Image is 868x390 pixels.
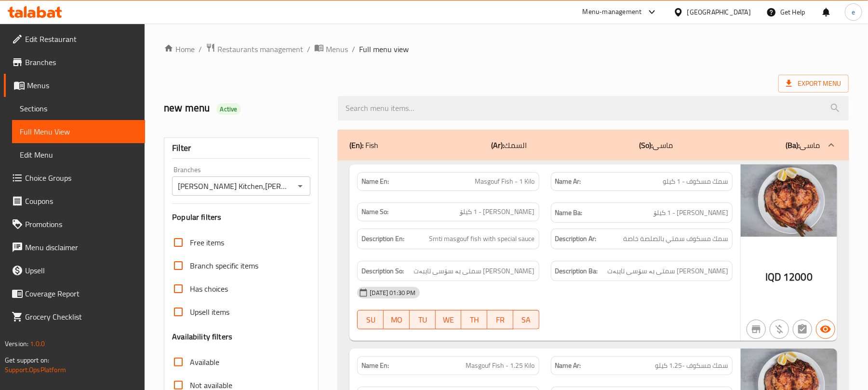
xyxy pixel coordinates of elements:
[216,105,241,114] span: Active
[338,130,849,161] div: (En): Fish(Ar):السمك(So):ماسی(Ba):ماسی
[25,265,137,276] span: Upsell
[555,233,597,245] strong: Description Ar:
[294,179,307,193] button: Open
[583,6,642,18] div: Menu-management
[190,306,229,318] span: Upsell items
[164,43,849,55] nav: breadcrumb
[172,138,310,159] div: Filter
[491,139,527,151] p: السمك
[436,310,462,329] button: WE
[555,207,583,219] strong: Name Ba:
[491,138,504,152] b: (Ar):
[414,313,432,327] span: TU
[429,233,535,245] span: Smti masgouf fish with special sauce
[190,260,258,271] span: Branch specific items
[217,43,303,55] span: Restaurants management
[349,138,363,152] b: (En):
[4,27,145,51] a: Edit Restaurant
[783,268,813,286] span: 12000
[816,320,835,339] button: Available
[786,78,841,90] span: Export Menu
[491,313,509,327] span: FR
[25,33,137,45] span: Edit Restaurant
[4,236,145,259] a: Menu disclaimer
[687,7,751,17] div: [GEOGRAPHIC_DATA]
[172,212,310,223] h3: Popular filters
[25,242,137,253] span: Menu disclaimer
[765,268,781,286] span: IQD
[4,282,145,305] a: Coverage Report
[4,166,145,189] a: Choice Groups
[623,233,728,245] span: سمك مسكوف سمتي بالصلصة خاصة
[326,43,348,55] span: Menus
[747,320,766,339] button: Not branch specific item
[5,354,49,366] span: Get support on:
[352,43,355,55] li: /
[487,310,513,329] button: FR
[466,361,535,371] span: Masgouf Fish - 1.25 Kilo
[361,207,388,217] strong: Name So:
[216,103,241,115] div: Active
[30,337,45,350] span: 1.0.0
[307,43,310,55] li: /
[25,218,137,230] span: Promotions
[25,56,137,68] span: Branches
[741,164,837,237] img: %D9%83%D9%8A%D9%84%D9%88_%D8%B3%D9%85%D9%83_%D9%85%D8%B3%D9%83%D9%88%D9%81638931078404374716.jpg
[786,139,820,151] p: ماسی
[4,74,145,97] a: Menus
[25,311,137,323] span: Grocery Checklist
[199,43,202,55] li: /
[4,51,145,74] a: Branches
[655,361,728,371] span: سمك مسكوف -1.25 كيلو
[172,331,232,342] h3: Availability filters
[361,361,389,371] strong: Name En:
[361,313,380,327] span: SU
[5,363,66,376] a: Support.OpsPlatform
[25,288,137,299] span: Coverage Report
[663,176,728,187] span: سمك مسكوف - 1 كيلو
[555,361,581,371] strong: Name Ar:
[12,97,145,120] a: Sections
[778,75,849,93] span: Export Menu
[513,310,539,329] button: SA
[517,313,535,327] span: SA
[164,43,195,55] a: Home
[366,288,419,297] span: [DATE] 01:30 PM
[361,233,404,245] strong: Description En:
[461,310,487,329] button: TH
[25,195,137,207] span: Coupons
[770,320,789,339] button: Purchased item
[359,43,409,55] span: Full menu view
[190,283,228,295] span: Has choices
[338,96,849,121] input: search
[20,103,137,114] span: Sections
[4,259,145,282] a: Upsell
[793,320,812,339] button: Not has choices
[475,176,535,187] span: Masgouf Fish - 1 Kilo
[410,310,436,329] button: TU
[555,176,581,187] strong: Name Ar:
[460,207,535,217] span: [PERSON_NAME] - 1 کیلۆ
[4,305,145,328] a: Grocery Checklist
[555,265,598,277] strong: Description Ba:
[190,237,224,248] span: Free items
[164,101,326,115] h2: new menu
[206,43,303,55] a: Restaurants management
[27,80,137,91] span: Menus
[190,356,219,368] span: Available
[639,138,653,152] b: (So):
[20,149,137,161] span: Edit Menu
[12,143,145,166] a: Edit Menu
[5,337,28,350] span: Version:
[349,139,378,151] p: Fish
[639,139,673,151] p: ماسی
[465,313,483,327] span: TH
[786,138,800,152] b: (Ba):
[4,189,145,213] a: Coupons
[314,43,348,55] a: Menus
[384,310,410,329] button: MO
[361,265,404,277] strong: Description So:
[440,313,458,327] span: WE
[4,213,145,236] a: Promotions
[387,313,406,327] span: MO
